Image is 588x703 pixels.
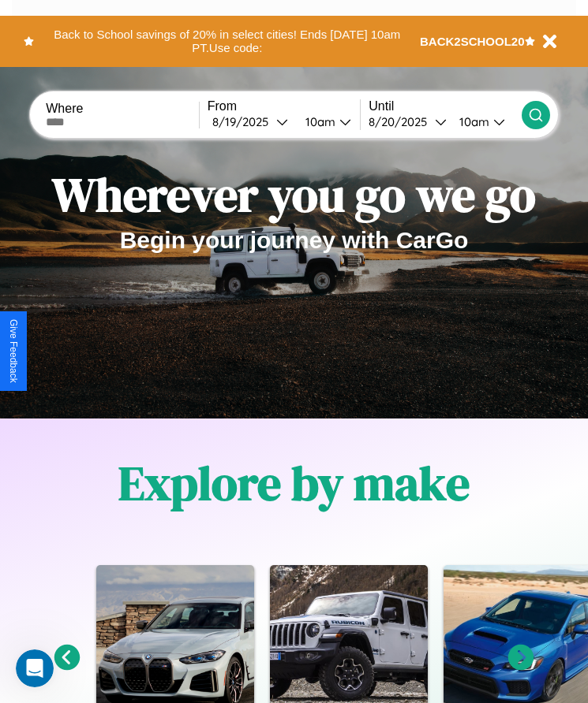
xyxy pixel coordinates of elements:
[369,99,522,113] label: Until
[293,113,361,130] button: 10am
[208,113,293,130] button: 8/19/2025
[208,99,361,113] label: From
[212,114,276,129] div: 8 / 19 / 2025
[420,35,525,48] b: BACK2SCHOOL20
[369,114,435,129] div: 8 / 20 / 2025
[16,649,54,687] iframe: Intercom live chat
[118,451,470,515] h1: Explore by make
[298,114,339,129] div: 10am
[451,114,493,129] div: 10am
[46,102,199,116] label: Where
[447,113,522,130] button: 10am
[8,319,19,383] div: Give Feedback
[34,24,420,59] button: Back to School savings of 20% in select cities! Ends [DATE] 10am PT.Use code:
